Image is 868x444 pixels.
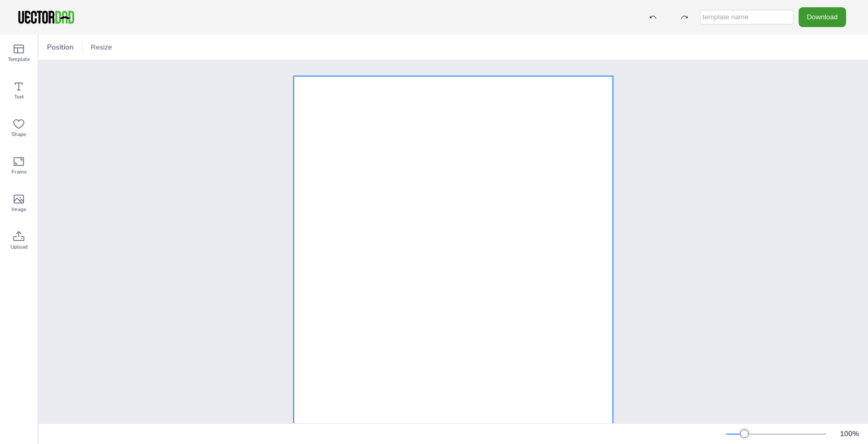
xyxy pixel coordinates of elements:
button: Download [799,7,846,27]
span: Upload [10,243,28,251]
span: Frame [11,168,27,176]
input: template name [700,10,793,24]
button: Resize [87,39,116,56]
span: Text [14,93,24,101]
span: Image [11,205,26,214]
span: Position [45,42,76,52]
div: 100 % [837,429,862,439]
span: Template [8,55,30,64]
span: Shape [11,130,26,139]
img: VectorDad-1.png [17,9,76,25]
